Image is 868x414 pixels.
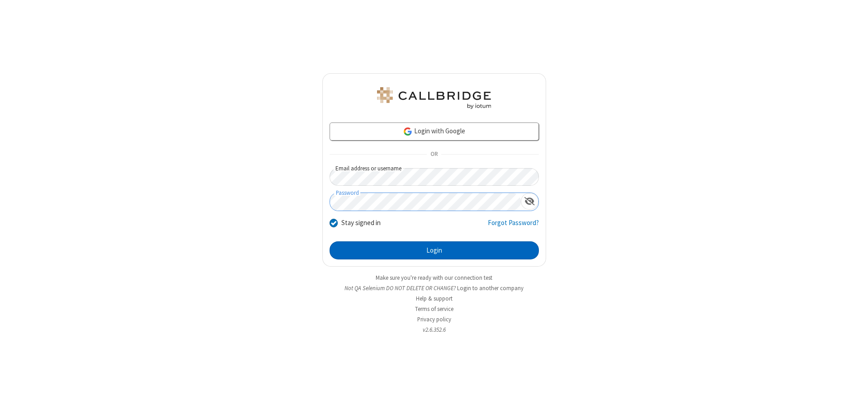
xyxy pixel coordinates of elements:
a: Make sure you're ready with our connection test [376,274,492,282]
span: OR [427,148,441,161]
img: QA Selenium DO NOT DELETE OR CHANGE [375,87,493,109]
img: google-icon.png [403,127,413,136]
label: Stay signed in [341,218,381,228]
a: Forgot Password? [488,218,539,235]
li: Not QA Selenium DO NOT DELETE OR CHANGE? [322,284,546,292]
div: Show password [521,193,538,210]
li: v2.6.352.6 [322,325,546,334]
button: Login to another company [457,284,524,292]
a: Terms of service [415,305,453,313]
input: Password [330,193,521,211]
a: Login with Google [330,122,539,141]
input: Email address or username [330,168,539,186]
a: Privacy policy [417,315,451,323]
a: Help & support [416,295,453,302]
button: Login [330,241,539,259]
